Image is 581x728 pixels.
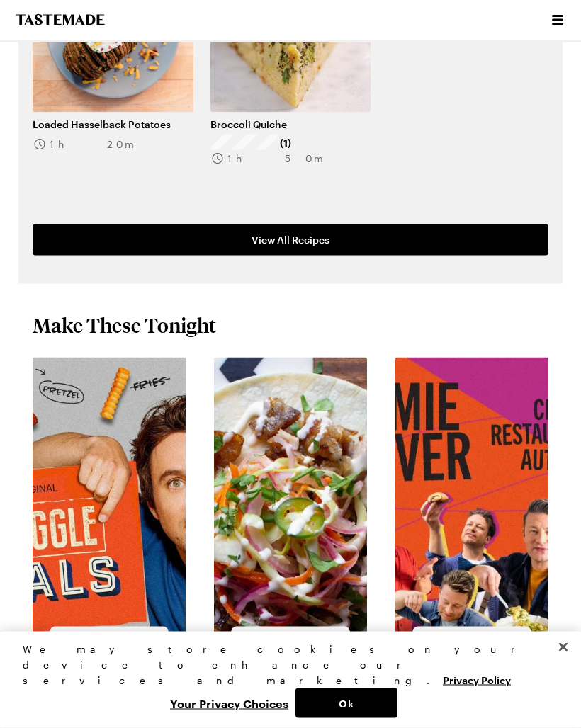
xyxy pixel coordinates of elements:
button: Open menu [548,11,567,29]
h2: Make These Tonight [33,312,216,338]
div: Privacy [23,642,546,718]
button: Ok [295,688,397,718]
a: To Tastemade Home Page [14,14,106,25]
a: View full content for Weeknight Favorites [214,359,323,389]
a: Loaded Hasselback Potatoes [33,118,193,131]
span: View All Recipes [252,233,329,247]
a: View All Recipes [33,224,548,256]
a: Broccoli Quiche [210,118,371,131]
a: View full content for Struggle Meals [33,359,142,389]
button: Your Privacy Choices [163,688,295,718]
button: Close [548,632,579,663]
a: View full content for Recipes by Jamie Oliver [395,359,546,389]
a: More information about your privacy, opens in a new tab [443,673,511,686]
div: We may store cookies on your device to enhance our services and marketing. [23,642,546,688]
